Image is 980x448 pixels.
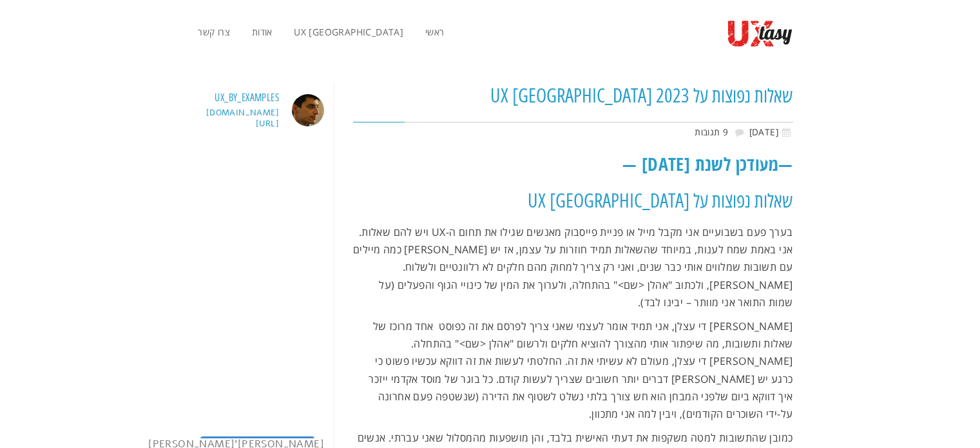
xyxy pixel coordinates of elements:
span: צרו קשר [198,26,230,38]
h1: שאלות נפוצות על UX [GEOGRAPHIC_DATA] 2023 [353,84,793,109]
span: UX [GEOGRAPHIC_DATA] [294,26,403,38]
h1: שאלות נפוצות על UX [GEOGRAPHIC_DATA] [353,189,793,214]
p: [DOMAIN_NAME][URL] [187,108,280,130]
a: ux_by_examples [DOMAIN_NAME][URL] [187,92,325,130]
span: ראשי [425,26,445,38]
strong: —מעודכן לשנת [DATE] — [622,154,793,177]
p: [PERSON_NAME] די עצלן, אני תמיד אומר לעצמי שאני צריך לפרסם את זה כפוסט אחד מרוכז של שאלות ותשובות... [353,318,793,423]
h3: ux_by_examples [215,92,279,105]
a: 9 תגובות [695,126,728,138]
img: UXtasy [727,19,793,48]
span: אודות [252,26,273,38]
p: בערך פעם בשבועיים אני מקבל מייל או פניית פייסבוק מאנשים שגילו את תחום ה-UX ויש להם שאלות. אני באמ... [353,224,793,311]
time: [DATE] [749,126,793,138]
